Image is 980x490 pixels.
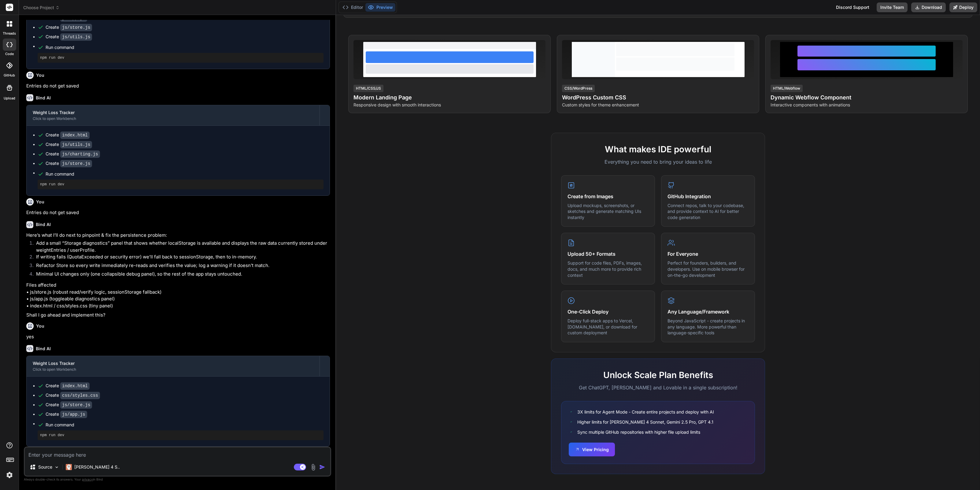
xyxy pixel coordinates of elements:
[3,31,16,36] label: threads
[668,193,749,200] h4: GitHub Integration
[353,102,545,108] p: Responsive design with smooth interactions
[74,464,120,470] p: [PERSON_NAME] 4 S..
[26,232,330,239] p: Here’s what I’ll do next to pinpoint & fix the persistence problem:
[66,464,72,470] img: Claude 4 Sonnet
[568,193,649,200] h4: Create from Images
[46,402,92,408] div: Create
[561,143,755,156] h2: What makes IDE powerful
[24,477,331,482] p: Always double-check its answers. Your in Bind
[561,369,755,381] h2: Unlock Scale Plan Benefits
[26,312,330,319] p: Shall I go ahead and implement this?
[31,240,330,254] li: Add a small “Storage diagnostics” panel that shows whether localStorage is available and displays...
[568,250,649,258] h4: Upload 50+ Formats
[31,271,330,279] li: Minimal UI changes only (one collapsible debug panel), so the rest of the app stays untouched.
[60,33,92,41] code: js/utils.js
[46,44,324,50] span: Run command
[60,401,92,409] code: js/store.js
[46,171,324,177] span: Run command
[568,202,649,221] p: Upload mockups, screenshots, or sketches and generate matching UIs instantly
[40,182,321,187] pre: npm run dev
[46,160,92,167] div: Create
[36,323,44,329] h6: You
[26,83,330,90] p: Entries do not get saved
[577,409,714,415] span: 3X limits for Agent Mode - Create entire projects and deploy with AI
[771,102,963,108] p: Interactive components with animations
[46,422,324,428] span: Run command
[832,2,873,12] div: Discord Support
[568,318,649,336] p: Deploy full-stack apps to Vercel, [DOMAIN_NAME], or download for custom deployment
[877,2,908,12] button: Invite Team
[40,433,321,438] pre: npm run dev
[27,356,320,376] button: Weight Loss TrackerClick to open Workbench
[60,24,92,31] code: js/store.js
[33,116,313,121] div: Click to open Workbench
[46,24,92,31] div: Create
[60,150,100,158] code: js/charting.js
[60,382,90,390] code: index.html
[82,477,93,481] span: privacy
[771,93,963,102] h4: Dynamic Webflow Component
[577,429,700,435] span: Sync multiple GitHub repositories with higher file upload limits
[26,333,330,340] p: yes
[31,254,330,262] li: If writing fails (QuotaExceeded or security error) we’ll fall back to sessionStorage, then to in-...
[27,105,320,125] button: Weight Loss TrackerClick to open Workbench
[46,151,100,157] div: Create
[33,360,313,366] div: Weight Loss Tracker
[40,55,321,60] pre: npm run dev
[568,260,649,278] p: Support for code files, PDFs, images, docs, and much more to provide rich context
[38,464,52,470] p: Source
[668,308,749,315] h4: Any Language/Framework
[911,2,946,12] button: Download
[46,392,100,399] div: Create
[668,250,749,258] h4: For Everyone
[353,85,383,92] div: HTML/CSS/JS
[569,443,615,456] button: View Pricing
[365,3,395,12] button: Preview
[46,141,92,148] div: Create
[4,73,15,78] label: GitHub
[668,202,749,221] p: Connect repos, talk to your codebase, and provide context to AI for better code generation
[33,367,313,372] div: Click to open Workbench
[60,392,100,399] code: css/styles.css
[561,384,755,391] p: Get ChatGPT, [PERSON_NAME] and Lovable in a single subscription!
[36,221,51,228] h6: Bind AI
[60,141,92,148] code: js/utils.js
[5,51,14,57] label: code
[46,132,90,138] div: Create
[562,85,595,92] div: CSS/WordPress
[31,262,330,271] li: Refactor Store so every write immediately re-reads and verifies the value; log a warning if it do...
[668,260,749,278] p: Perfect for founders, builders, and developers. Use on mobile browser for on-the-go development
[4,470,15,480] img: settings
[26,209,330,216] p: Entries do not get saved
[568,308,649,315] h4: One-Click Deploy
[36,95,51,101] h6: Bind AI
[60,132,90,139] code: index.html
[60,411,87,418] code: js/app.js
[36,346,51,352] h6: Bind AI
[46,34,92,40] div: Create
[562,102,754,108] p: Custom styles for theme enhancement
[319,464,325,470] img: icon
[46,15,87,21] div: Create
[771,85,803,92] div: HTML/Webflow
[340,3,365,12] button: Editor
[54,465,59,470] img: Pick Models
[46,383,90,389] div: Create
[668,318,749,336] p: Beyond JavaScript - create projects in any language. More powerful than language-specific tools
[353,93,545,102] h4: Modern Landing Page
[26,282,330,309] p: Files affected • js/store.js (robust read/verify logic, sessionStorage fallback) • js/app.js (tog...
[36,199,44,205] h6: You
[949,2,977,12] button: Deploy
[310,464,317,471] img: attachment
[4,96,15,101] label: Upload
[562,93,754,102] h4: WordPress Custom CSS
[46,411,87,418] div: Create
[36,72,44,78] h6: You
[577,419,713,425] span: Higher limits for [PERSON_NAME] 4 Sonnet, Gemini 2.5 Pro, GPT 4.1
[60,160,92,167] code: js/store.js
[33,110,313,116] div: Weight Loss Tracker
[23,5,60,11] span: Choose Project
[561,158,755,165] p: Everything you need to bring your ideas to life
